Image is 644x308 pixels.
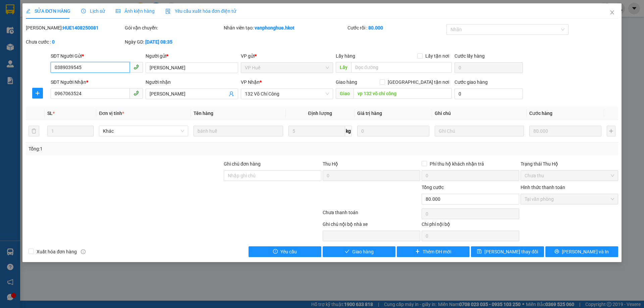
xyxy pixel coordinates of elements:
[521,160,618,168] div: Trạng thái Thu Hộ
[194,111,213,116] span: Tên hàng
[249,246,321,257] button: exclamation-circleYêu cầu
[471,246,544,257] button: save[PERSON_NAME] thay đổi
[273,249,278,254] span: exclamation-circle
[224,24,346,32] div: Nhân viên tạo:
[529,126,601,136] input: 0
[562,248,609,255] span: [PERSON_NAME] và In
[422,221,519,231] div: Chi phí nội bộ
[354,88,452,99] input: Dọc đường
[525,194,614,204] span: Tại văn phòng
[165,9,171,14] img: icon
[26,38,123,46] div: Chưa cước :
[351,62,452,73] input: Dọc đường
[280,248,297,255] span: Yêu cầu
[484,248,538,255] span: [PERSON_NAME] thay đổi
[26,9,31,13] span: edit
[477,249,482,254] span: save
[454,53,485,59] label: Cước lấy hàng
[323,221,420,231] div: Ghi chú nội bộ nhà xe
[133,64,139,70] span: phone
[99,111,124,116] span: Đơn vị tính
[241,52,333,60] div: VP gửi
[146,52,238,60] div: Người gửi
[116,9,120,13] span: picture
[308,111,332,116] span: Định lượng
[32,88,43,99] button: plus
[51,78,143,86] div: SĐT Người Nhận
[422,185,444,190] span: Tổng cước
[26,8,70,14] span: SỬA ĐƠN HÀNG
[521,185,565,190] label: Hình thức thanh toán
[345,249,350,254] span: check
[133,90,139,96] span: phone
[397,246,470,257] button: plusThêm ĐH mới
[345,126,352,136] span: kg
[245,63,329,73] span: VP Huế
[368,25,383,30] b: 80.000
[224,170,321,181] input: Ghi chú đơn hàng
[26,24,123,32] div: [PERSON_NAME]:
[51,52,143,60] div: SĐT Người Gửi
[385,78,452,86] span: [GEOGRAPHIC_DATA] tận nơi
[352,248,374,255] span: Giao hàng
[336,62,351,73] span: Lấy
[347,24,445,32] div: Cước rồi :
[545,246,618,257] button: printer[PERSON_NAME] và In
[435,126,524,136] input: Ghi Chú
[357,126,429,136] input: 0
[454,62,523,73] input: Cước lấy hàng
[432,107,527,120] th: Ghi chú
[607,126,615,136] button: plus
[554,249,559,254] span: printer
[116,8,155,14] span: Ảnh kiện hàng
[245,89,329,99] span: 132 Võ Chí Công
[103,126,184,136] span: Khác
[47,111,53,116] span: SL
[323,161,338,167] span: Thu Hộ
[145,39,172,45] b: [DATE] 08:35
[357,111,382,116] span: Giá trị hàng
[29,145,249,152] div: Tổng: 1
[323,246,395,257] button: checkGiao hàng
[609,10,615,15] span: close
[33,90,43,96] span: plus
[194,126,283,136] input: VD: Bàn, Ghế
[336,88,354,99] span: Giao
[81,8,105,14] span: Lịch sử
[525,171,614,181] span: Chưa thu
[415,249,420,254] span: plus
[322,209,421,221] div: Chưa thanh toán
[229,91,234,97] span: user-add
[52,39,55,45] b: 0
[603,3,622,22] button: Close
[255,25,294,30] b: vanphonghue.hkot
[336,79,357,85] span: Giao hàng
[125,38,222,46] div: Ngày GD:
[529,111,552,116] span: Cước hàng
[165,8,236,14] span: Yêu cầu xuất hóa đơn điện tử
[423,52,452,60] span: Lấy tận nơi
[427,160,487,168] span: Phí thu hộ khách nhận trả
[146,78,238,86] div: Người nhận
[454,79,488,85] label: Cước giao hàng
[241,79,260,85] span: VP Nhận
[336,53,355,59] span: Lấy hàng
[81,249,86,254] span: info-circle
[63,25,99,30] b: HUE1408250081
[454,88,523,99] input: Cước giao hàng
[423,248,451,255] span: Thêm ĐH mới
[34,248,79,255] span: Xuất hóa đơn hàng
[125,24,222,32] div: Gói vận chuyển:
[29,126,39,136] button: delete
[224,161,261,167] label: Ghi chú đơn hàng
[81,9,86,13] span: clock-circle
